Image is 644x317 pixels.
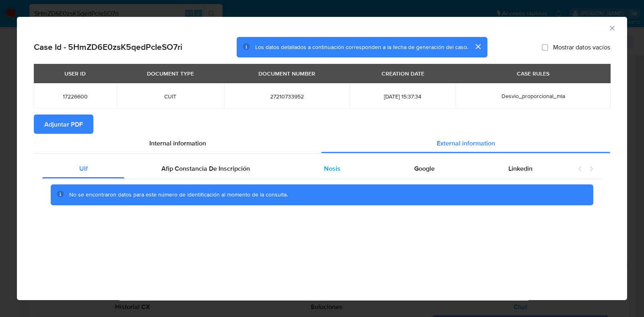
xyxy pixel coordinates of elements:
[502,92,565,100] span: Desvio_proporcional_mla
[508,164,533,173] span: Linkedin
[69,190,288,198] span: No se encontraron datos para este número de identificación al momento de la consulta.
[437,139,495,148] span: External information
[126,93,215,100] span: CUIT
[414,164,435,173] span: Google
[142,67,199,80] div: DOCUMENT TYPE
[161,164,250,173] span: Afip Constancia De Inscripción
[468,37,487,56] button: cerrar
[512,67,554,80] div: CASE RULES
[44,115,83,133] span: Adjuntar PDF
[149,139,206,148] span: Internal information
[79,164,88,173] span: Uif
[255,43,468,51] span: Los datos detallados a continuación corresponden a la fecha de generación del caso.
[324,164,341,173] span: Nosis
[359,93,446,100] span: [DATE] 15:37:34
[43,93,107,100] span: 17226600
[254,67,320,80] div: DOCUMENT NUMBER
[17,17,627,300] div: closure-recommendation-modal
[542,44,548,50] input: Mostrar datos vacíos
[608,24,615,31] button: Cerrar ventana
[34,134,610,153] div: Detailed info
[553,43,610,51] span: Mostrar datos vacíos
[60,67,91,80] div: USER ID
[377,67,429,80] div: CREATION DATE
[34,42,182,52] h2: Case Id - 5HmZD6E0zsK5qedPcIeSO7ri
[42,159,570,178] div: Detailed external info
[34,115,93,134] button: Adjuntar PDF
[234,93,340,100] span: 27210733952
